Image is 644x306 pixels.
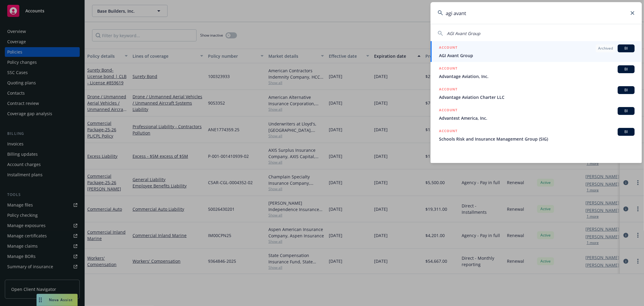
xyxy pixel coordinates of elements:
[439,128,457,135] h5: ACCOUNT
[620,46,632,51] span: BI
[620,108,632,114] span: BI
[439,86,457,93] h5: ACCOUNT
[439,136,635,142] span: Schools Risk and Insurance Management Group (SIG)
[431,62,642,83] a: ACCOUNTBIAdvantage Aviation, Inc.
[439,52,635,59] span: AGI Avant Group
[439,73,635,80] span: Advantage Aviation, Inc.
[620,129,632,135] span: BI
[439,115,635,121] span: Advantest America, Inc.
[431,41,642,62] a: ACCOUNTArchivedBIAGI Avant Group
[439,107,457,114] h5: ACCOUNT
[439,65,457,73] h5: ACCOUNT
[439,44,457,52] h5: ACCOUNT
[431,125,642,145] a: ACCOUNTBISchools Risk and Insurance Management Group (SIG)
[620,67,632,72] span: BI
[431,2,642,24] input: Search...
[447,31,480,36] span: AGI Avant Group
[439,94,635,100] span: Advantage Aviation Charter LLC
[620,87,632,93] span: BI
[431,83,642,104] a: ACCOUNTBIAdvantage Aviation Charter LLC
[598,46,613,51] span: Archived
[431,104,642,125] a: ACCOUNTBIAdvantest America, Inc.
